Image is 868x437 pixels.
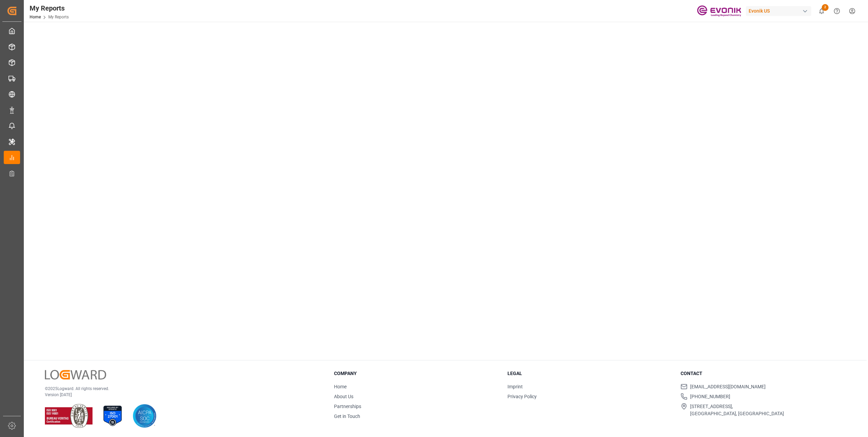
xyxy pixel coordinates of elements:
[334,384,347,389] a: Home
[507,384,523,389] a: Imprint
[822,4,829,11] span: 2
[690,393,730,400] span: [PHONE_NUMBER]
[746,4,814,17] button: Evonik US
[697,5,741,17] img: Evonik-brand-mark-Deep-Purple-RGB.jpeg_1700498283.jpeg
[101,404,124,428] img: ISO 27001 Certification
[334,394,353,399] a: About Us
[45,404,93,428] img: ISO 9001 & ISO 14001 Certification
[681,370,846,377] h3: Contact
[334,414,360,419] a: Get in Touch
[334,370,499,377] h3: Company
[507,394,537,399] a: Privacy Policy
[30,15,41,19] a: Home
[30,3,69,13] div: My Reports
[45,392,317,398] p: Version [DATE]
[334,404,361,409] a: Partnerships
[690,383,766,390] span: [EMAIL_ADDRESS][DOMAIN_NAME]
[829,3,845,19] button: Help Center
[507,370,672,377] h3: Legal
[45,370,106,380] img: Logward Logo
[45,386,317,392] p: © 2025 Logward. All rights reserved.
[746,6,811,16] div: Evonik US
[814,3,829,19] button: show 2 new notifications
[690,403,784,417] span: [STREET_ADDRESS], [GEOGRAPHIC_DATA], [GEOGRAPHIC_DATA]
[133,404,156,428] img: AICPA SOC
